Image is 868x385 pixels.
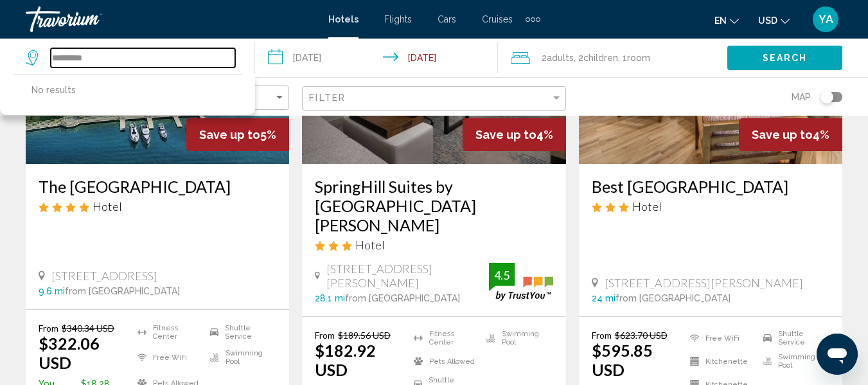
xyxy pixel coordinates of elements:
[407,353,480,370] li: Pets Allowed
[592,199,829,213] div: 3 star Hotel
[315,293,345,303] span: 28.1 mi
[302,85,565,112] button: Filter
[583,53,618,63] span: Children
[792,88,811,106] span: Map
[714,15,727,26] span: en
[39,323,58,334] span: From
[31,81,76,99] p: No results
[39,199,276,213] div: 4 star Hotel
[39,286,65,296] span: 9.6 mi
[315,341,376,379] ins: $182.92 USD
[632,199,662,213] span: Hotel
[186,118,289,151] div: 5%
[615,330,668,341] del: $623.70 USD
[131,348,204,368] li: Free WiFi
[757,330,829,346] li: Shuttle Service
[438,14,456,24] a: Cars
[592,293,616,303] span: 24 mi
[763,53,808,64] span: Search
[819,13,833,26] span: YA
[684,353,756,370] li: Kitchenette
[605,276,803,290] span: [STREET_ADDRESS][PERSON_NAME]
[482,14,513,24] a: Cruises
[592,177,829,196] a: Best [GEOGRAPHIC_DATA]
[39,334,100,372] ins: $322.06 USD
[338,330,391,341] del: $189.56 USD
[463,118,566,151] div: 4%
[489,263,553,301] img: trustyou-badge.svg
[480,330,553,346] li: Swimming Pool
[739,118,842,151] div: 4%
[618,49,650,67] span: , 1
[526,9,540,30] button: Extra navigation items
[315,330,335,341] span: From
[574,49,618,67] span: , 2
[62,323,114,334] del: $340.34 USD
[328,14,359,24] a: Hotels
[684,330,756,346] li: Free WiFi
[758,15,777,26] span: USD
[498,39,727,77] button: Travelers: 2 adults, 2 children
[714,11,739,30] button: Change language
[93,199,122,213] span: Hotel
[627,53,650,63] span: Room
[547,53,574,63] span: Adults
[204,323,276,342] li: Shuttle Service
[326,262,488,290] span: [STREET_ADDRESS][PERSON_NAME]
[489,267,515,283] div: 4.5
[757,353,829,370] li: Swimming Pool
[384,14,412,24] a: Flights
[26,6,315,32] a: Travorium
[255,39,497,77] button: Check-in date: Sep 12, 2025 Check-out date: Sep 14, 2025
[345,293,460,303] span: from [GEOGRAPHIC_DATA]
[592,341,653,379] ins: $595.85 USD
[727,46,842,69] button: Search
[39,177,276,196] a: The [GEOGRAPHIC_DATA]
[592,330,612,341] span: From
[355,238,385,252] span: Hotel
[811,91,842,103] button: Toggle map
[65,286,180,296] span: from [GEOGRAPHIC_DATA]
[131,323,204,342] li: Fitness Center
[817,334,858,375] iframe: Button to launch messaging window
[809,6,842,33] button: User Menu
[51,269,157,283] span: [STREET_ADDRESS]
[542,49,574,67] span: 2
[315,177,553,235] a: SpringHill Suites by [GEOGRAPHIC_DATA][PERSON_NAME]
[204,348,276,368] li: Swimming Pool
[758,11,790,30] button: Change currency
[752,128,813,141] span: Save up to
[309,93,346,103] span: Filter
[407,330,480,346] li: Fitness Center
[199,128,260,141] span: Save up to
[315,238,553,252] div: 3 star Hotel
[616,293,731,303] span: from [GEOGRAPHIC_DATA]
[475,128,536,141] span: Save up to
